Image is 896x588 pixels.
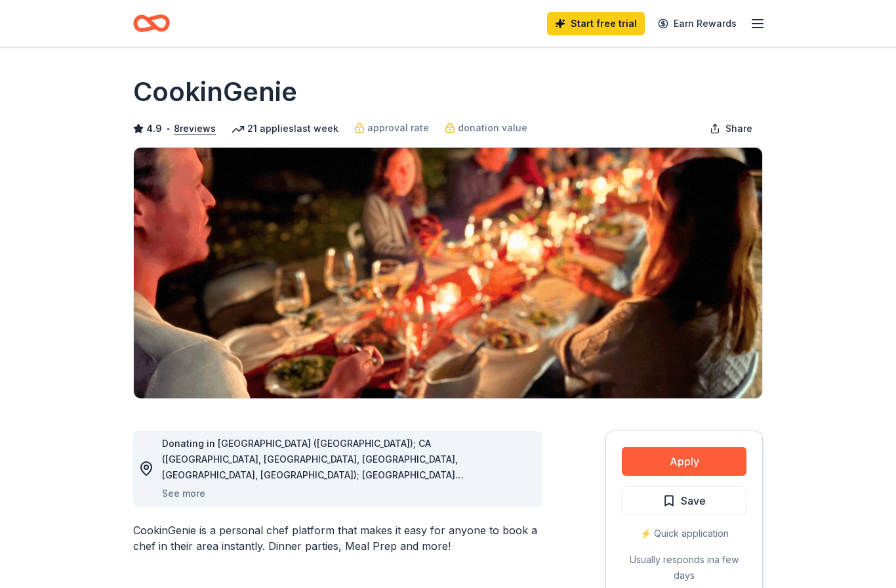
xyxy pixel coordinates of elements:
[367,120,429,136] span: approval rate
[547,12,645,35] a: Start free trial
[650,12,744,35] a: Earn Rewards
[134,148,762,398] img: Image for CookinGenie
[166,123,171,134] span: •
[622,526,746,541] div: ⚡️ Quick application
[725,121,752,136] span: Share
[133,8,170,39] a: Home
[681,492,706,509] span: Save
[162,486,205,501] button: See more
[445,120,527,136] a: donation value
[699,115,763,142] button: Share
[622,486,746,515] button: Save
[354,120,429,136] a: approval rate
[174,121,216,136] button: 8reviews
[146,121,162,136] span: 4.9
[232,121,338,136] div: 21 applies last week
[133,522,542,554] div: CookinGenie is a personal chef platform that makes it easy for anyone to book a chef in their are...
[622,447,746,476] button: Apply
[622,552,746,583] div: Usually responds in a few days
[133,73,297,110] h1: CookinGenie
[458,120,527,136] span: donation value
